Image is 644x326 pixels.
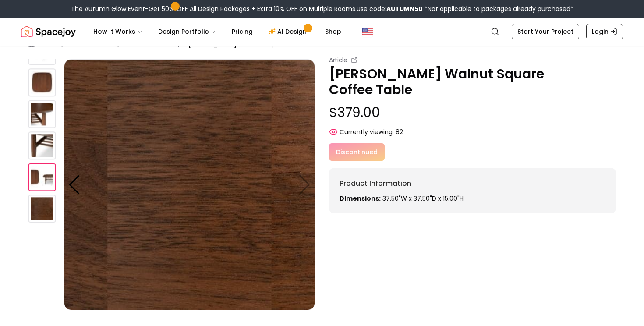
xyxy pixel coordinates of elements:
[423,4,573,13] span: *Not applicable to packages already purchased*
[28,163,56,191] img: https://storage.googleapis.com/spacejoy-main/assets/601aaedceb365b001ccd6a9c/product_6_dd0nn1h241j
[21,18,623,46] nav: Global
[357,4,423,13] span: Use code:
[21,23,76,40] a: Spacejoy
[225,23,260,40] a: Pricing
[512,24,579,39] a: Start Your Project
[28,37,56,65] img: https://storage.googleapis.com/spacejoy-main/assets/601aaedceb365b001ccd6a9c/product_2_n58i9pjj0beb
[318,23,348,40] a: Shop
[396,128,403,136] span: 82
[362,26,373,37] img: United States
[28,100,56,128] img: https://storage.googleapis.com/spacejoy-main/assets/601aaedceb365b001ccd6a9c/product_4_948mdi7j1dde
[340,194,381,203] strong: Dimensions:
[329,56,347,64] small: Article
[340,194,605,203] p: 37.50"W x 37.50"D x 15.00"H
[262,23,316,40] a: AI Design
[71,4,573,13] div: The Autumn Glow Event-Get 50% OFF All Design Packages + Extra 10% OFF on Multiple Rooms.
[28,195,56,223] img: https://storage.googleapis.com/spacejoy-main/assets/601aaedceb365b001ccd6a9c/product_7_p6m78geo1pc
[329,66,616,98] p: [PERSON_NAME] Walnut Square Coffee Table
[28,131,56,159] img: https://storage.googleapis.com/spacejoy-main/assets/601aaedceb365b001ccd6a9c/product_5_a4hm1f87138
[86,23,149,40] button: How It Works
[340,178,605,189] h6: Product Information
[386,4,423,13] b: AUTUMN50
[86,23,348,40] nav: Main
[586,24,623,39] a: Login
[340,128,394,136] span: Currently viewing:
[329,105,616,120] p: $379.00
[151,23,223,40] button: Design Portfolio
[21,23,76,40] img: Spacejoy Logo
[64,59,315,310] img: https://storage.googleapis.com/spacejoy-main/assets/601aaedceb365b001ccd6a9c/product_7_p6m78geo1pc
[28,68,56,96] img: https://storage.googleapis.com/spacejoy-main/assets/601aaedceb365b001ccd6a9c/product_3_m3hn2ieidonb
